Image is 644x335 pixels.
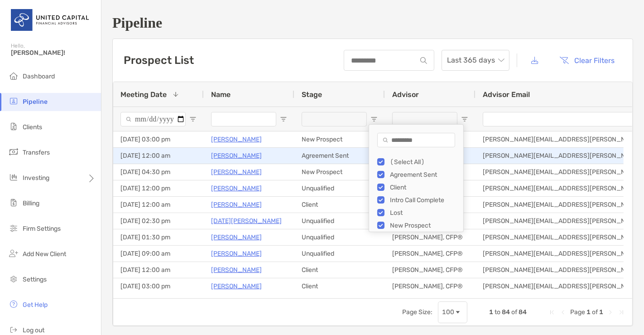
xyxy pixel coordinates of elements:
[294,180,385,196] div: Unqualified
[8,146,19,157] img: transfers icon
[369,155,463,244] div: Filter List
[294,278,385,294] div: Client
[11,4,90,36] img: United Capital Logo
[420,57,427,64] img: input icon
[23,98,48,106] span: Pipeline
[483,90,530,99] span: Advisor Email
[113,229,204,245] div: [DATE] 01:30 pm
[570,308,585,316] span: Page
[495,308,500,316] span: to
[607,309,614,316] div: Next Page
[385,246,476,262] div: [PERSON_NAME], CFP®
[113,213,204,229] div: [DATE] 02:30 pm
[23,123,42,131] span: Clients
[113,246,204,262] div: [DATE] 09:00 am
[294,246,385,262] div: Unqualified
[511,308,517,316] span: of
[23,326,44,334] span: Log out
[23,225,61,233] span: Firm Settings
[390,184,458,191] div: Client
[211,166,262,178] a: [PERSON_NAME]
[302,90,322,99] span: Stage
[548,309,556,316] div: First Page
[519,308,527,316] span: 84
[211,90,231,99] span: Name
[211,264,262,276] a: [PERSON_NAME]
[559,309,567,316] div: Previous Page
[211,232,262,243] a: [PERSON_NAME]
[113,180,204,196] div: [DATE] 12:00 pm
[23,73,55,80] span: Dashboard
[438,301,467,323] div: Page Size
[592,308,598,316] span: of
[502,308,510,316] span: 84
[294,213,385,229] div: Unqualified
[294,131,385,147] div: New Prospect
[294,197,385,213] div: Client
[553,50,622,70] button: Clear Filters
[377,133,455,147] input: Search filter values
[8,197,19,208] img: billing icon
[211,134,262,145] a: [PERSON_NAME]
[385,229,476,245] div: [PERSON_NAME], CFP®
[586,308,591,316] span: 1
[618,309,625,316] div: Last Page
[113,278,204,294] div: [DATE] 03:00 pm
[11,49,96,57] span: [PERSON_NAME]!
[23,250,66,258] span: Add New Client
[211,183,262,194] a: [PERSON_NAME]
[599,308,603,316] span: 1
[112,15,633,31] h1: Pipeline
[370,116,378,123] button: Open Filter Menu
[447,50,504,70] span: Last 365 days
[8,121,19,132] img: clients icon
[113,262,204,278] div: [DATE] 12:00 am
[390,196,458,204] div: Intro Call Complete
[113,148,204,164] div: [DATE] 12:00 am
[385,262,476,278] div: [PERSON_NAME], CFP®
[211,248,262,259] a: [PERSON_NAME]
[8,299,19,310] img: get-help icon
[8,273,19,284] img: settings icon
[23,174,49,182] span: Investing
[211,112,276,126] input: Name Filter Input
[124,54,194,67] h3: Prospect List
[280,116,287,123] button: Open Filter Menu
[369,124,464,232] div: Column Filter
[23,276,47,283] span: Settings
[113,197,204,213] div: [DATE] 12:00 am
[294,148,385,164] div: Agreement Sent
[120,90,167,99] span: Meeting Date
[461,116,468,123] button: Open Filter Menu
[211,281,262,292] a: [PERSON_NAME]
[294,229,385,245] div: Unqualified
[23,149,50,156] span: Transfers
[8,70,19,81] img: dashboard icon
[390,222,458,229] div: New Prospect
[23,301,48,309] span: Get Help
[390,209,458,217] div: Lost
[390,158,458,166] div: (Select All)
[211,150,262,161] a: [PERSON_NAME]
[23,199,39,207] span: Billing
[442,308,454,316] div: 100
[8,324,19,335] img: logout icon
[8,96,19,107] img: pipeline icon
[211,199,262,210] p: [PERSON_NAME]
[211,215,282,227] a: [DATE][PERSON_NAME]
[390,171,458,179] div: Agreement Sent
[489,308,493,316] span: 1
[385,278,476,294] div: [PERSON_NAME], CFP®
[189,116,197,123] button: Open Filter Menu
[402,308,433,316] div: Page Size:
[294,262,385,278] div: Client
